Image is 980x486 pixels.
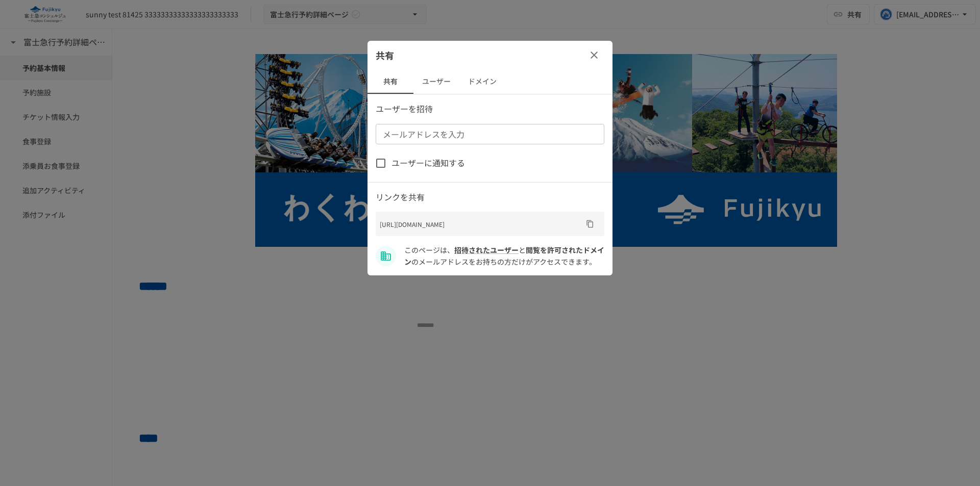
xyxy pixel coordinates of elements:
[582,216,598,232] button: URLをコピー
[376,103,604,116] p: ユーザーを招待
[367,69,413,94] button: 共有
[391,157,465,170] span: ユーザーに通知する
[367,41,612,69] div: 共有
[376,191,604,204] p: リンクを共有
[404,244,604,267] p: このページは、 と のメールアドレスをお持ちの方だけがアクセスできます。
[413,69,459,94] button: ユーザー
[404,245,604,266] span: example.com
[459,69,505,94] button: ドメイン
[454,245,519,255] a: 招待されたユーザー
[380,219,582,229] p: [URL][DOMAIN_NAME]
